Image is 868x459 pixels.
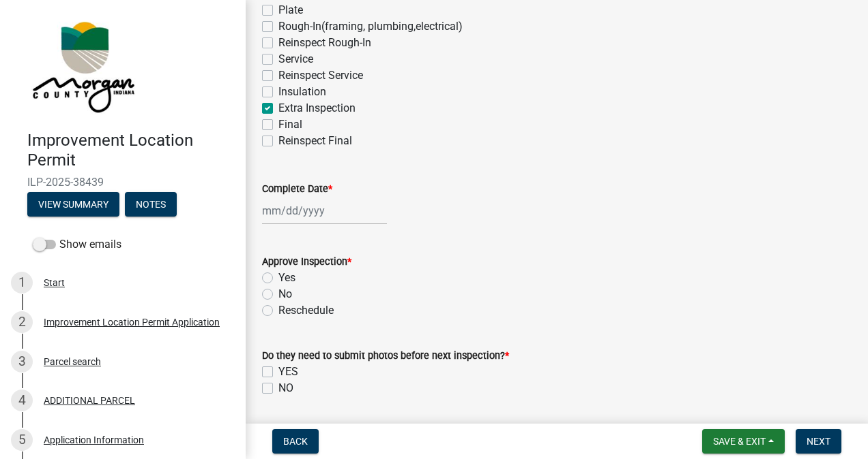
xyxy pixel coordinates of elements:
[262,185,332,194] label: Complete Date
[278,380,293,396] label: NO
[27,192,119,217] button: View Summary
[11,390,33,411] div: 4
[278,84,326,100] label: Insulation
[44,357,101,366] div: Parcel search
[262,257,351,267] label: Approve Inspection
[262,351,509,361] label: Do they need to submit photos before next inspection?
[11,351,33,373] div: 3
[278,270,295,286] label: Yes
[27,200,119,210] wm-modal-confirm: Summary
[278,302,334,319] label: Reschedule
[278,116,302,133] label: Final
[125,192,177,217] button: Notes
[278,35,371,51] label: Reinspect Rough-In
[27,176,218,189] span: ILP-2025-38439
[278,133,352,149] label: Reinspect Final
[125,200,177,210] wm-modal-confirm: Notes
[44,317,220,327] div: Improvement Location Permit Application
[11,272,33,294] div: 1
[702,429,785,454] button: Save & Exit
[44,435,144,445] div: Application Information
[11,429,33,451] div: 5
[713,436,766,447] span: Save & Exit
[272,429,319,454] button: Back
[278,100,356,116] label: Extra Inspection
[27,14,137,116] img: Morgan County, Indiana
[278,2,303,18] label: Plate
[11,311,33,333] div: 2
[278,51,313,67] label: Service
[278,364,298,380] label: YES
[278,67,363,84] label: Reinspect Service
[796,429,841,454] button: Next
[278,18,463,35] label: Rough-In(framing, plumbing,electrical)
[27,131,235,170] h4: Improvement Location Permit
[262,197,387,225] input: mm/dd/yyyy
[33,236,121,253] label: Show emails
[44,278,65,287] div: Start
[807,436,830,447] span: Next
[44,396,135,405] div: ADDITIONAL PARCEL
[283,436,308,447] span: Back
[278,286,292,302] label: No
